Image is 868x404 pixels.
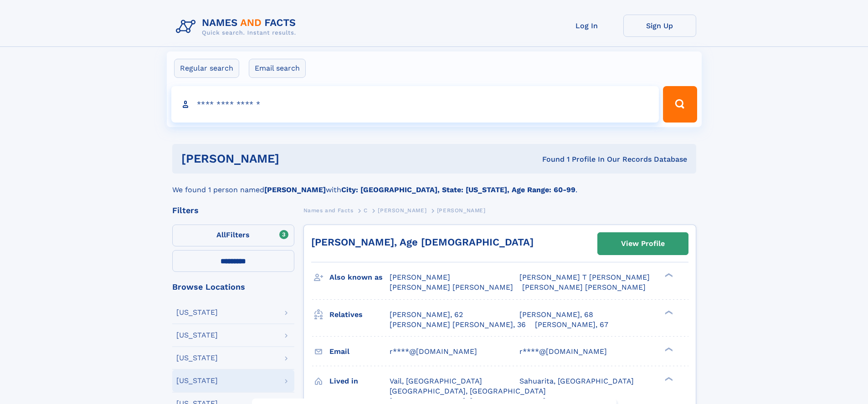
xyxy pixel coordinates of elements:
div: [US_STATE] [176,309,218,316]
div: View Profile [621,233,665,254]
a: Log In [550,15,623,37]
b: City: [GEOGRAPHIC_DATA], State: [US_STATE], Age Range: 60-99 [341,185,575,194]
a: [PERSON_NAME], 68 [519,310,593,320]
div: [US_STATE] [176,332,218,339]
b: [PERSON_NAME] [264,185,326,194]
a: [PERSON_NAME], 62 [390,310,463,320]
div: ❯ [663,376,673,382]
div: Found 1 Profile In Our Records Database [411,154,687,164]
span: [PERSON_NAME] [PERSON_NAME] [522,283,646,291]
span: [PERSON_NAME] [390,273,450,281]
h3: Relatives [329,307,390,322]
a: View Profile [598,233,688,255]
input: search input [171,86,659,123]
a: [PERSON_NAME] [378,205,426,216]
img: Logo Names and Facts [172,15,303,39]
h3: Lived in [329,373,390,389]
div: [US_STATE] [176,377,218,384]
div: ❯ [663,309,673,315]
span: [PERSON_NAME] [378,207,426,214]
div: Filters [172,206,294,215]
a: [PERSON_NAME] [PERSON_NAME], 36 [390,320,526,330]
span: [PERSON_NAME] [437,207,486,214]
span: Sahuarita, [GEOGRAPHIC_DATA] [519,377,634,385]
label: Regular search [174,59,239,78]
a: Sign Up [623,15,696,37]
span: [GEOGRAPHIC_DATA], [GEOGRAPHIC_DATA] [390,387,546,395]
a: C [364,205,368,216]
h3: Email [329,344,390,359]
div: Browse Locations [172,283,294,291]
div: We found 1 person named with . [172,174,696,195]
a: [PERSON_NAME], Age [DEMOGRAPHIC_DATA] [311,236,534,248]
button: Search Button [663,86,697,123]
label: Email search [249,59,306,78]
div: [US_STATE] [176,354,218,362]
span: Vail, [GEOGRAPHIC_DATA] [390,377,482,385]
span: [PERSON_NAME] T [PERSON_NAME] [519,273,650,281]
span: [PERSON_NAME] [PERSON_NAME] [390,283,513,291]
h3: Also known as [329,270,390,285]
a: Names and Facts [303,205,354,216]
span: All [216,230,226,239]
label: Filters [172,225,294,246]
div: ❯ [663,272,673,278]
div: ❯ [663,346,673,352]
a: [PERSON_NAME], 67 [535,320,608,330]
h1: [PERSON_NAME] [181,153,411,164]
span: C [364,207,368,214]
